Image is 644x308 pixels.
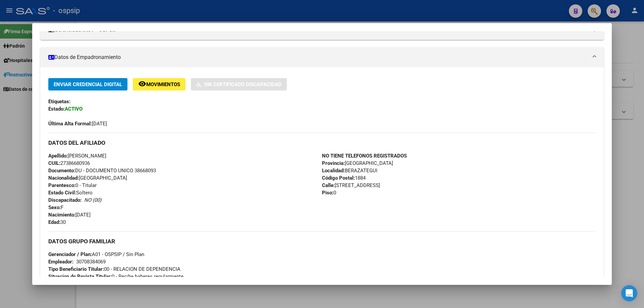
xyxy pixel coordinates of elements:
span: A01 - OSPSIP / Sin Plan [48,251,144,257]
span: DU - DOCUMENTO UNICO 38668093 [48,168,156,174]
i: NO (00) [84,197,101,203]
span: [STREET_ADDRESS] [322,182,380,188]
h3: DATOS DEL AFILIADO [48,139,596,146]
strong: Apellido: [48,153,68,159]
strong: Etiquetas: [48,99,70,105]
span: 0 - Recibe haberes regularmente [48,273,183,280]
strong: Nacionalidad: [48,175,79,181]
strong: Sexo: [48,204,61,210]
mat-icon: remove_red_eye [138,80,146,88]
span: Enviar Credencial Digital [54,81,122,87]
button: Sin Certificado Discapacidad [191,78,287,90]
span: [PERSON_NAME] [48,153,106,159]
span: [GEOGRAPHIC_DATA] [48,175,127,181]
strong: Situacion de Revista Titular: [48,273,112,280]
strong: Estado: [48,106,65,112]
div: 30708384069 [76,258,106,265]
span: [DATE] [48,212,91,218]
span: 30 [48,219,66,225]
span: 0 - Titular [48,182,97,188]
div: Open Intercom Messenger [621,285,637,301]
button: Enviar Credencial Digital [48,78,127,90]
mat-panel-title: Datos de Empadronamiento [48,53,588,61]
strong: Estado Civil: [48,190,76,196]
strong: Última Alta Formal: [48,121,92,127]
span: F [48,204,63,210]
span: 27386680936 [48,160,90,166]
strong: Parentesco: [48,182,75,188]
span: Soltero [48,190,93,196]
h3: DATOS GRUPO FAMILIAR [48,238,596,245]
span: BERAZATEGUI [322,168,377,174]
strong: Gerenciador / Plan: [48,251,92,257]
strong: ACTIVO [65,106,83,112]
strong: Calle: [322,182,335,188]
strong: Discapacitado: [48,197,82,203]
span: Movimientos [146,81,180,87]
strong: Documento: [48,168,75,174]
span: [DATE] [48,121,107,127]
mat-expansion-panel-header: Datos de Empadronamiento [40,47,604,67]
strong: Tipo Beneficiario Titular: [48,266,104,272]
span: 1884 [322,175,366,181]
span: Sin Certificado Discapacidad [204,81,281,87]
strong: Empleador: [48,259,73,265]
strong: Piso: [322,190,333,196]
button: Movimientos [133,78,185,90]
strong: NO TIENE TELEFONOS REGISTRADOS [322,153,407,159]
strong: Localidad: [322,168,345,174]
strong: Código Postal: [322,175,355,181]
strong: Edad: [48,219,60,225]
span: 0 [322,190,336,196]
span: [GEOGRAPHIC_DATA] [322,160,393,166]
strong: Nacimiento: [48,212,75,218]
strong: CUIL: [48,160,60,166]
strong: Provincia: [322,160,345,166]
span: 00 - RELACION DE DEPENDENCIA [48,266,180,272]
